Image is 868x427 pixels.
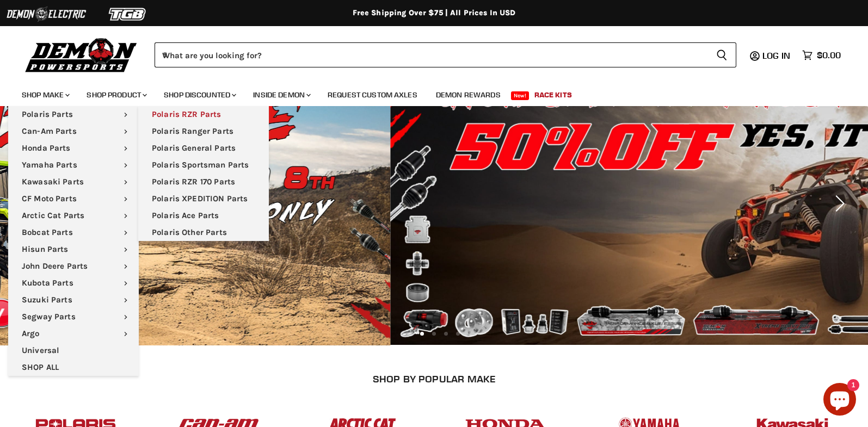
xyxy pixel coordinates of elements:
a: Kawasaki Parts [8,174,139,190]
a: Arctic Cat Parts [8,207,139,224]
a: Shop Discounted [156,84,243,106]
a: Polaris General Parts [138,140,269,157]
a: Log in [758,51,797,60]
span: Log in [762,50,790,61]
a: Polaris RZR Parts [138,106,269,123]
ul: Main menu [14,79,838,106]
a: $0.00 [797,47,846,63]
a: Argo [8,325,139,342]
li: Page dot 5 [456,332,460,336]
a: Polaris Sportsman Parts [138,157,269,174]
a: Race Kits [526,84,580,106]
img: TGB Logo 2 [87,4,169,24]
button: Search [707,42,736,67]
h2: SHOP BY POPULAR MAKE [14,373,855,385]
li: Page dot 1 [408,332,412,336]
a: Shop Product [78,84,153,106]
ul: Main menu [138,106,269,241]
li: Page dot 3 [432,332,436,336]
a: Segway Parts [8,308,139,325]
span: $0.00 [817,50,841,60]
a: Polaris XPEDITION Parts [138,190,269,207]
li: Page dot 4 [444,332,448,336]
a: Polaris RZR 170 Parts [138,174,269,190]
a: Inside Demon [245,84,317,106]
inbox-online-store-chat: Shopify online store chat [820,383,859,418]
img: Demon Electric Logo 2 [5,4,87,24]
a: Polaris Ace Parts [138,207,269,224]
a: Yamaha Parts [8,157,139,174]
a: Bobcat Parts [8,224,139,241]
li: Page dot 2 [420,332,424,336]
ul: Main menu [8,106,139,376]
a: SHOP ALL [8,359,139,376]
a: Demon Rewards [428,84,509,106]
a: Suzuki Parts [8,292,139,308]
input: When autocomplete results are available use up and down arrows to review and enter to select [155,42,707,67]
img: Demon Powersports [22,35,141,74]
a: John Deere Parts [8,258,139,275]
a: Polaris Ranger Parts [138,123,269,140]
a: Request Custom Axles [319,84,426,106]
button: Next [827,193,849,214]
span: New! [511,91,530,100]
a: Universal [8,342,139,359]
a: Hisun Parts [8,241,139,258]
a: Polaris Parts [8,106,139,123]
a: CF Moto Parts [8,190,139,207]
a: Can-Am Parts [8,123,139,140]
a: Polaris Other Parts [138,224,269,241]
form: Product [155,42,736,67]
a: Honda Parts [8,140,139,157]
a: Kubota Parts [8,275,139,292]
a: Shop Make [14,84,76,106]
